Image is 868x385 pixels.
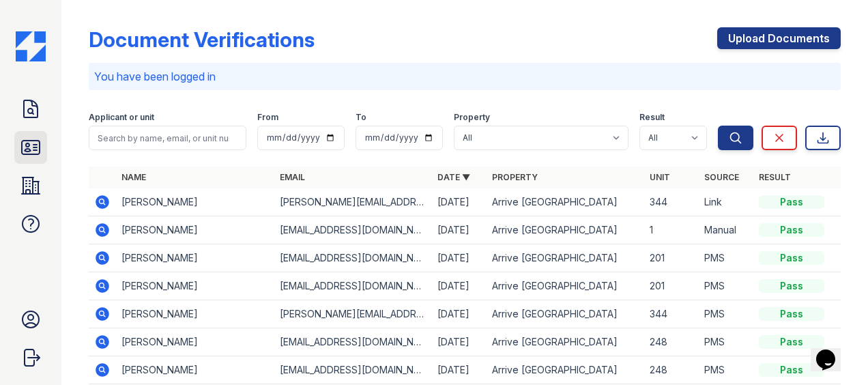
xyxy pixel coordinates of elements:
[432,272,487,300] td: [DATE]
[432,244,487,272] td: [DATE]
[759,335,824,349] div: Pass
[487,216,644,244] td: Arrive [GEOGRAPHIC_DATA]
[89,27,315,52] div: Document Verifications
[699,356,753,384] td: PMS
[89,126,246,150] input: Search by name, email, or unit number
[699,328,753,356] td: PMS
[432,188,487,216] td: [DATE]
[257,112,278,123] label: From
[94,68,835,85] p: You have been logged in
[116,216,274,244] td: [PERSON_NAME]
[116,356,274,384] td: [PERSON_NAME]
[487,300,644,328] td: Arrive [GEOGRAPHIC_DATA]
[487,356,644,384] td: Arrive [GEOGRAPHIC_DATA]
[116,300,274,328] td: [PERSON_NAME]
[89,112,154,123] label: Applicant or unit
[650,172,670,182] a: Unit
[274,328,432,356] td: [EMAIL_ADDRESS][DOMAIN_NAME]
[487,328,644,356] td: Arrive [GEOGRAPHIC_DATA]
[116,272,274,300] td: [PERSON_NAME]
[704,172,739,182] a: Source
[811,330,854,371] iframe: chat widget
[432,356,487,384] td: [DATE]
[432,300,487,328] td: [DATE]
[356,112,366,123] label: To
[274,300,432,328] td: [PERSON_NAME][EMAIL_ADDRESS][DOMAIN_NAME]
[280,172,305,182] a: Email
[699,216,753,244] td: Manual
[699,300,753,328] td: PMS
[274,244,432,272] td: [EMAIL_ADDRESS][DOMAIN_NAME]
[116,328,274,356] td: [PERSON_NAME]
[699,244,753,272] td: PMS
[121,172,146,182] a: Name
[759,251,824,265] div: Pass
[759,195,824,209] div: Pass
[644,272,699,300] td: 201
[116,244,274,272] td: [PERSON_NAME]
[437,172,470,182] a: Date ▼
[487,244,644,272] td: Arrive [GEOGRAPHIC_DATA]
[759,307,824,321] div: Pass
[644,356,699,384] td: 248
[644,300,699,328] td: 344
[487,272,644,300] td: Arrive [GEOGRAPHIC_DATA]
[432,216,487,244] td: [DATE]
[454,112,490,123] label: Property
[487,188,644,216] td: Arrive [GEOGRAPHIC_DATA]
[492,172,538,182] a: Property
[274,356,432,384] td: [EMAIL_ADDRESS][DOMAIN_NAME]
[432,328,487,356] td: [DATE]
[644,244,699,272] td: 201
[759,172,791,182] a: Result
[644,328,699,356] td: 248
[699,272,753,300] td: PMS
[699,188,753,216] td: Link
[644,188,699,216] td: 344
[759,223,824,237] div: Pass
[759,279,824,293] div: Pass
[759,363,824,377] div: Pass
[274,272,432,300] td: [EMAIL_ADDRESS][DOMAIN_NAME]
[644,216,699,244] td: 1
[639,112,665,123] label: Result
[274,188,432,216] td: [PERSON_NAME][EMAIL_ADDRESS][DOMAIN_NAME]
[717,27,841,49] a: Upload Documents
[116,188,274,216] td: [PERSON_NAME]
[16,31,46,61] img: CE_Icon_Blue-c292c112584629df590d857e76928e9f676e5b41ef8f769ba2f05ee15b207248.png
[274,216,432,244] td: [EMAIL_ADDRESS][DOMAIN_NAME]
